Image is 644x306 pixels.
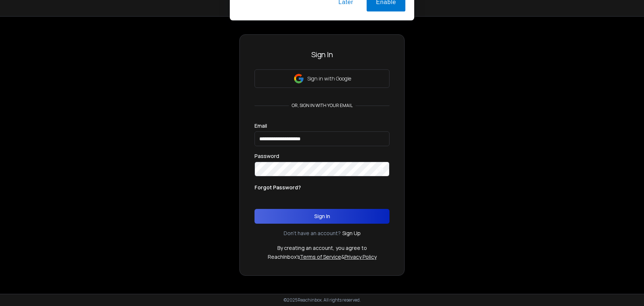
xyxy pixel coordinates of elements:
[268,9,405,26] div: Enable notifications to stay on top of your campaigns with real-time updates on replies.
[255,69,389,88] button: Sign in with Google
[344,253,377,260] a: Privacy Policy
[255,209,389,224] button: Sign In
[277,244,367,252] p: By creating an account, you agree to
[342,230,361,237] a: Sign Up
[367,38,405,57] button: Enable
[284,297,361,303] p: © 2025 Reachinbox. All rights reserved.
[255,123,267,128] label: Email
[307,75,351,82] p: Sign in with Google
[255,184,301,191] p: Forgot Password?
[239,9,268,38] img: notification icon
[300,253,341,260] a: Terms of Service
[268,253,377,261] p: ReachInbox's &
[284,230,341,237] p: Don't have an account?
[255,154,279,159] label: Password
[329,38,362,57] button: Later
[289,103,356,109] p: or, sign in with your email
